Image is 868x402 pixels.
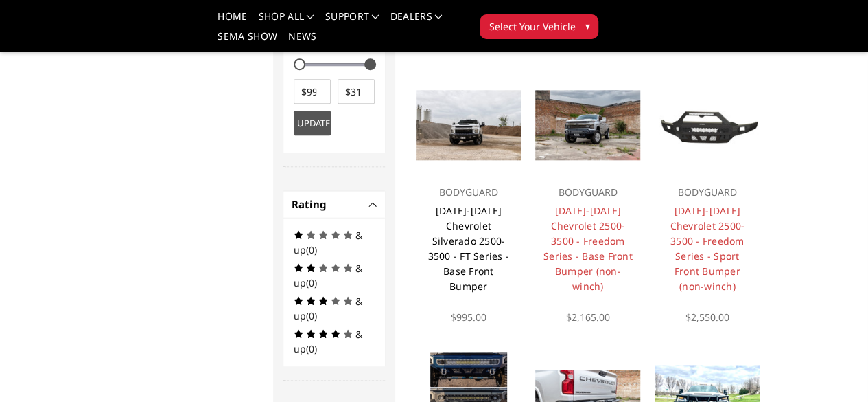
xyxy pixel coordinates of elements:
[685,311,729,324] span: $2,550.00
[542,184,633,201] p: BODYGUARD
[670,204,744,293] a: [DATE]-[DATE] Chevrolet 2500-3500 - Freedom Series - Sport Front Bumper (non-winch)
[390,12,443,32] a: Dealers
[218,32,277,52] a: SEMA Show
[294,295,362,322] span: & up
[288,32,316,52] a: News
[306,243,317,256] span: (0)
[306,309,317,322] span: (0)
[325,12,379,32] a: Support
[543,204,633,293] a: [DATE]-[DATE] Chevrolet 2500-3500 - Freedom Series - Base Front Bumper (non-winch)
[294,111,331,135] button: Update
[566,311,610,324] span: $2,165.00
[661,184,753,201] p: BODYGUARD
[259,12,314,32] a: shop all
[370,201,377,208] button: -
[292,197,377,212] h4: Rating
[489,19,575,34] span: Select Your Vehicle
[294,79,331,104] input: $995
[427,204,509,293] a: [DATE]-[DATE] Chevrolet Silverado 2500-3500 - FT Series - Base Front Bumper
[294,229,362,256] span: & up
[423,184,514,201] p: BODYGUARD
[294,328,362,355] span: & up
[338,79,375,104] input: $3190
[218,12,247,32] a: Home
[306,342,317,355] span: (0)
[480,14,598,39] button: Select Your Vehicle
[585,19,589,33] span: ▾
[451,311,486,324] span: $995.00
[306,276,317,289] span: (0)
[294,262,362,289] span: & up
